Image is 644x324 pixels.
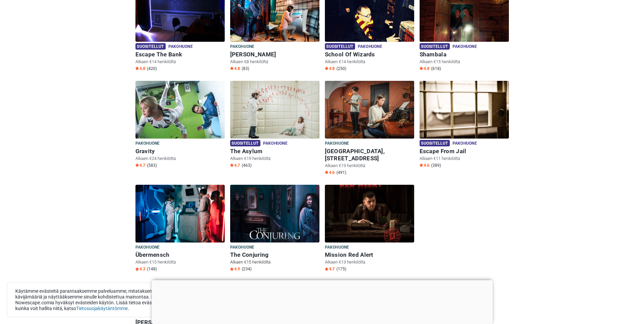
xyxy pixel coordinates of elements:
[230,140,260,146] span: Suositellut
[135,51,225,58] h6: Escape The Bank
[135,81,225,139] img: Gravity
[358,43,382,51] span: Pakohuone
[420,163,429,168] span: 4.6
[453,43,477,51] span: Pakohuone
[420,156,509,162] p: Alkaen €11 henkilöltä
[325,148,414,162] h6: [GEOGRAPHIC_DATA], [STREET_ADDRESS]
[230,259,319,265] p: Alkaen €15 henkilöltä
[431,66,441,71] span: (618)
[325,163,414,169] p: Alkaen €19 henkilöltä
[325,43,355,50] span: Suositellut
[135,148,225,155] h6: Gravity
[230,185,319,242] img: The Conjuring
[135,67,139,70] img: Star
[242,163,252,168] span: (463)
[76,306,128,311] a: Tietosuojakäytäntömme
[325,140,349,147] span: Pakohuone
[135,267,139,271] img: Star
[151,280,493,322] iframe: Advertisement
[230,266,240,272] span: 4.9
[230,148,319,155] h6: The Asylum
[135,163,139,167] img: Star
[230,81,319,139] img: The Asylum
[135,43,166,50] span: Suositellut
[147,163,157,168] span: (583)
[7,283,210,317] div: Käytämme evästeitä parantaaksemme palveluamme, mitataksemme kävijämääriä ja näyttääksemme sinulle...
[420,67,423,70] img: Star
[230,244,255,251] span: Pakohuone
[325,81,414,177] a: Baker Street, 221 B Pakohuone [GEOGRAPHIC_DATA], [STREET_ADDRESS] Alkaen €19 henkilöltä Star4.6 (...
[325,59,414,65] p: Alkaen €14 henkilöltä
[325,185,414,273] a: Mission Red Alert Pakohuone Mission Red Alert Alkaen €13 henkilöltä Star4.7 (175)
[230,81,319,169] a: The Asylum Suositellut Pakohuone The Asylum Alkaen €19 henkilöltä Star4.7 (463)
[135,66,145,71] span: 4.8
[325,67,328,70] img: Star
[230,163,240,168] span: 4.7
[230,66,240,71] span: 4.8
[147,66,157,71] span: (420)
[325,170,328,174] img: Star
[135,266,145,272] span: 4.3
[135,163,145,168] span: 4.7
[420,148,509,155] h6: Escape From Jail
[135,156,225,162] p: Alkaen €24 henkilöltä
[263,140,288,147] span: Pakohuone
[420,81,509,139] img: Escape From Jail
[325,66,335,71] span: 4.8
[135,185,225,273] a: Übermensch Pakohuone Übermensch Alkaen €15 henkilöltä Star4.3 (148)
[230,267,234,271] img: Star
[242,266,252,272] span: (234)
[420,43,450,50] span: Suositellut
[135,140,160,147] span: Pakohuone
[325,267,328,271] img: Star
[336,66,346,71] span: (250)
[325,185,414,242] img: Mission Red Alert
[420,59,509,65] p: Alkaen €15 henkilöltä
[420,51,509,58] h6: Shambala
[336,266,346,272] span: (175)
[230,67,234,70] img: Star
[230,59,319,65] p: Alkaen €8 henkilöltä
[230,163,234,167] img: Star
[230,156,319,162] p: Alkaen €19 henkilöltä
[147,266,157,272] span: (148)
[242,66,249,71] span: (83)
[431,163,441,168] span: (389)
[325,244,349,251] span: Pakohuone
[420,140,450,146] span: Suositellut
[336,170,346,175] span: (491)
[135,259,225,265] p: Alkaen €15 henkilöltä
[325,81,414,139] img: Baker Street, 221 B
[135,81,225,169] a: Gravity Pakohuone Gravity Alkaen €24 henkilöltä Star4.7 (583)
[420,163,423,167] img: Star
[135,244,160,251] span: Pakohuone
[230,43,255,51] span: Pakohuone
[325,251,414,258] h6: Mission Red Alert
[420,66,429,71] span: 4.8
[325,170,335,175] span: 4.6
[168,43,193,51] span: Pakohuone
[325,266,335,272] span: 4.7
[420,81,509,169] a: Escape From Jail Suositellut Pakohuone Escape From Jail Alkaen €11 henkilöltä Star4.6 (389)
[230,185,319,273] a: The Conjuring Pakohuone The Conjuring Alkaen €15 henkilöltä Star4.9 (234)
[325,51,414,58] h6: School Of Wizards
[325,259,414,265] p: Alkaen €13 henkilöltä
[135,251,225,258] h6: Übermensch
[230,251,319,258] h6: The Conjuring
[135,59,225,65] p: Alkaen €14 henkilöltä
[135,281,189,290] a: Näytä kaikki (10+) >
[230,51,319,58] h6: [PERSON_NAME]
[453,140,477,147] span: Pakohuone
[135,185,225,242] img: Übermensch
